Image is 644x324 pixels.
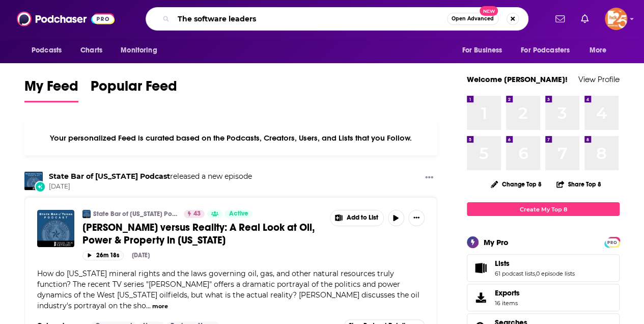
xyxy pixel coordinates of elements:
[114,41,170,60] button: open menu
[93,210,177,218] a: State Bar of [US_STATE] Podcast
[35,181,46,192] div: New Episode
[495,259,575,268] a: Lists
[480,6,498,16] span: New
[74,41,108,60] a: Charts
[82,221,323,247] a: [PERSON_NAME] versus Reality: A Real Look at Oil, Power & Property in [US_STATE]
[514,41,584,60] button: open menu
[193,209,201,219] span: 43
[82,251,124,260] button: 26m 18s
[467,74,568,84] a: Welcome [PERSON_NAME]!
[582,41,620,60] button: open menu
[578,74,620,84] a: View Profile
[447,13,498,25] button: Open AdvancedNew
[467,254,620,282] span: Lists
[347,214,378,222] span: Add to List
[495,259,510,268] span: Lists
[24,121,437,155] div: Your personalized Feed is curated based on the Podcasts, Creators, Users, and Lists that you Follow.
[24,77,78,101] span: My Feed
[49,172,252,181] h3: released a new episode
[80,43,102,58] span: Charts
[470,261,491,275] a: Lists
[91,77,177,101] span: Popular Feed
[37,210,74,247] img: Landman versus Reality: A Real Look at Oil, Power & Property in Texas
[225,210,252,218] a: Active
[462,43,502,58] span: For Business
[330,210,383,226] button: Show More Button
[455,41,515,60] button: open menu
[485,178,548,191] button: Change Top 8
[121,43,157,58] span: Monitoring
[535,270,536,277] span: ,
[82,221,315,247] span: [PERSON_NAME] versus Reality: A Real Look at Oil, Power & Property in [US_STATE]
[556,174,602,194] button: Share Top 8
[495,300,520,307] span: 16 items
[605,8,627,30] img: User Profile
[184,210,205,218] a: 43
[24,41,75,60] button: open menu
[495,288,520,298] span: Exports
[17,9,115,29] img: Podchaser - Follow, Share and Rate Podcasts
[174,11,447,27] input: Search podcasts, credits, & more...
[132,252,150,259] div: [DATE]
[495,270,535,277] a: 61 podcast lists
[146,301,151,310] span: ...
[152,302,168,311] button: more
[521,43,570,58] span: For Podcasters
[32,43,62,58] span: Podcasts
[605,8,627,30] button: Show profile menu
[82,210,91,218] img: State Bar of Texas Podcast
[470,290,491,305] span: Exports
[49,182,252,191] span: [DATE]
[536,270,575,277] a: 0 episode lists
[606,238,618,246] span: PRO
[484,237,509,247] div: My Pro
[605,8,627,30] span: Logged in as kerrifulks
[590,43,607,58] span: More
[146,7,528,31] div: Search podcasts, credits, & more...
[408,210,425,226] button: Show More Button
[467,202,620,216] a: Create My Top 8
[421,172,437,184] button: Show More Button
[37,269,419,310] span: How do [US_STATE] mineral rights and the laws governing oil, gas, and other natural resources tru...
[229,209,248,219] span: Active
[91,77,177,102] a: Popular Feed
[551,10,569,28] a: Show notifications dropdown
[606,238,618,246] a: PRO
[24,172,43,190] img: State Bar of Texas Podcast
[24,77,78,102] a: My Feed
[49,172,170,181] a: State Bar of Texas Podcast
[452,16,494,21] span: Open Advanced
[467,284,620,311] a: Exports
[577,10,593,28] a: Show notifications dropdown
